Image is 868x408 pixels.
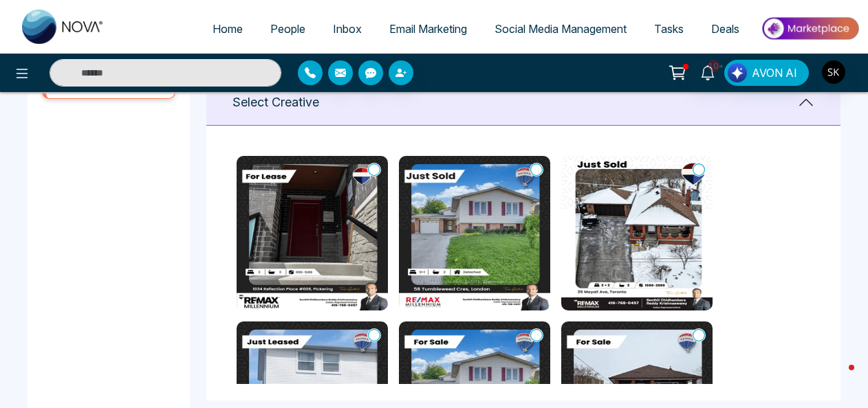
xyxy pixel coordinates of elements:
[640,16,697,42] a: Tasks
[822,60,845,84] img: User Avatar
[481,16,640,42] a: Social Media Management
[389,22,467,36] span: Email Marketing
[319,16,376,42] a: Inbox
[22,10,105,44] img: Nova CRM Logo
[232,95,319,110] h1: Select Creative
[697,16,753,42] a: Deals
[561,156,713,310] img: senthil just sold.png
[237,156,388,310] img: Senthil_1034.png
[821,361,854,394] iframe: Intercom live chat
[376,16,481,42] a: Email Marketing
[199,16,257,42] a: Home
[654,22,684,36] span: Tasks
[760,13,860,44] img: Market-place.gif
[708,60,720,72] span: 10+
[399,156,550,310] img: senthil just sold.png
[752,65,797,81] span: AVON AI
[213,22,243,36] span: Home
[270,22,305,36] span: People
[691,60,724,84] a: 10+
[724,60,809,86] button: AVON AI
[728,63,747,82] img: Lead Flow
[495,22,627,36] span: Social Media Management
[333,22,362,36] span: Inbox
[257,16,319,42] a: People
[711,22,739,36] span: Deals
